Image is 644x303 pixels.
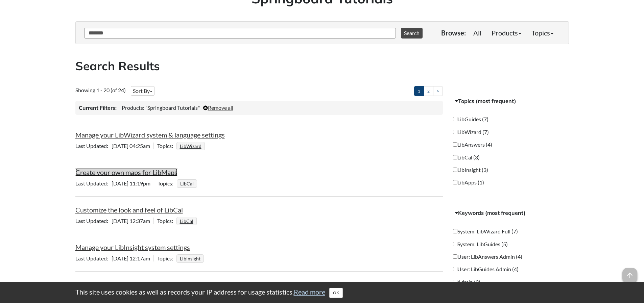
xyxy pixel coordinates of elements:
[179,141,202,151] a: LibWizard
[401,28,423,39] button: Search
[622,268,637,283] span: arrow_upward
[179,216,194,226] a: LibCal
[75,243,190,251] a: Manage your LibInsight system settings
[75,255,153,261] span: [DATE] 12:17am
[177,180,199,186] ul: Topics
[453,241,508,248] label: System: LibGuides (5)
[453,229,457,233] input: System: LibWizard Full (7)
[453,180,457,184] input: LibApps (1)
[622,269,637,277] a: arrow_upward
[453,166,488,174] label: LibInsight (3)
[158,180,177,186] span: Topics
[203,104,233,111] a: Remove all
[486,26,526,40] a: Products
[75,255,112,261] span: Last Updated
[453,154,480,161] label: LibCal (3)
[75,218,153,224] span: [DATE] 12:37am
[453,278,480,286] label: Admin (3)
[145,104,200,111] span: "Springboard Tutorials"
[75,206,183,214] a: Customize the look and feel of LibCal
[453,155,457,159] input: LibCal (3)
[453,116,488,123] label: LibGuides (7)
[453,168,457,172] input: LibInsight (3)
[424,86,433,96] a: 2
[441,28,466,37] p: Browse:
[329,288,343,298] button: Close
[179,254,201,263] a: LibInsight
[122,104,144,111] span: Products:
[131,86,154,96] button: Sort By
[414,86,443,96] ul: Pagination of search results
[433,86,443,96] a: >
[75,143,112,149] span: Last Updated
[453,280,457,284] input: Admin (3)
[453,228,518,235] label: System: LibWizard Full (7)
[176,143,207,149] ul: Topics
[75,58,569,74] h2: Search Results
[294,288,325,296] a: Read more
[453,128,489,136] label: LibWizard (7)
[75,168,177,176] a: Create your own maps for LibMaps
[157,255,176,261] span: Topics
[75,87,126,93] span: Showing 1 - 20 (of 24)
[453,253,522,260] label: User: LibAnswers Admin (4)
[453,207,569,219] button: Keywords (most frequent)
[157,143,176,149] span: Topics
[75,281,224,289] a: Create and customize LibGuides groups (CMS only)
[176,255,206,261] ul: Topics
[75,143,153,149] span: [DATE] 04:25am
[526,26,558,40] a: Topics
[79,104,117,111] h3: Current Filters
[179,179,195,188] a: LibCal
[453,179,484,186] label: LibApps (1)
[453,267,457,271] input: User: LibGuides Admin (4)
[453,266,519,273] label: User: LibGuides Admin (4)
[453,142,457,147] input: LibAnswers (4)
[453,254,457,259] input: User: LibAnswers Admin (4)
[453,141,492,148] label: LibAnswers (4)
[453,117,457,121] input: LibGuides (7)
[157,218,176,224] span: Topics
[75,180,112,186] span: Last Updated
[176,218,198,224] ul: Topics
[453,242,457,246] input: System: LibGuides (5)
[75,180,154,186] span: [DATE] 11:19pm
[453,130,457,134] input: LibWizard (7)
[453,95,569,107] button: Topics (most frequent)
[468,26,486,40] a: All
[69,287,576,298] div: This site uses cookies as well as records your IP address for usage statistics.
[414,86,424,96] a: 1
[75,131,225,139] a: Manage your LibWizard system & language settings
[75,218,112,224] span: Last Updated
